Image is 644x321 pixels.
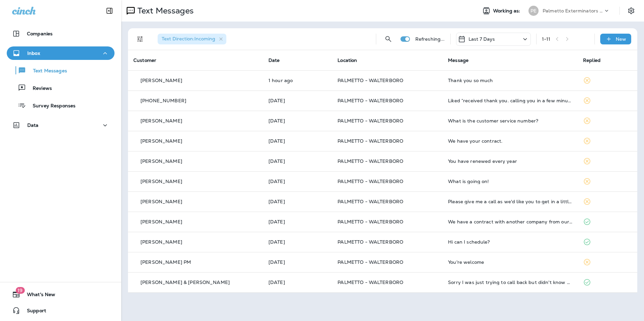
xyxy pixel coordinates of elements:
p: [PERSON_NAME] [140,179,182,184]
span: PALMETTO - WALTERBORO [337,98,403,104]
p: Inbox [27,50,40,56]
p: [PERSON_NAME] [140,219,182,224]
button: Companies [7,27,115,40]
p: Sep 9, 2025 12:38 PM [268,158,327,164]
button: Survey Responses [7,98,115,112]
p: New [616,36,626,42]
button: Filters [133,32,147,46]
div: Please give me a call as we'd like you to get in a little sooner than planned. We've seen a few t... [448,199,572,204]
span: PALMETTO - WALTERBORO [337,158,403,164]
div: 1 - 11 [542,36,551,42]
button: Support [7,304,115,317]
p: Sep 9, 2025 04:23 PM [268,118,327,123]
p: [PERSON_NAME] & [PERSON_NAME] [140,280,230,285]
span: Customer [133,57,156,63]
p: Companies [27,31,53,36]
span: Replied [583,57,601,63]
span: PALMETTO - WALTERBORO [337,138,403,144]
p: Text Messages [135,6,194,16]
button: Settings [625,5,637,17]
span: What's New [20,292,55,300]
p: [PERSON_NAME] [140,158,182,164]
div: We have your contract. [448,138,572,144]
p: Sep 8, 2025 01:11 PM [268,259,327,265]
p: [PERSON_NAME] [140,138,182,144]
div: You have renewed every year [448,158,572,164]
button: Data [7,118,115,132]
span: PALMETTO - WALTERBORO [337,118,403,124]
p: Sep 9, 2025 11:48 AM [268,239,327,245]
p: Sep 9, 2025 11:52 AM [268,219,327,224]
p: Text Messages [26,68,67,74]
p: [PERSON_NAME] [140,199,182,204]
button: Text Messages [7,63,115,77]
button: Search Messages [382,32,395,46]
p: [PERSON_NAME] [140,118,182,123]
p: [PERSON_NAME] [140,78,182,83]
p: Sep 9, 2025 11:59 AM [268,199,327,204]
p: Sep 11, 2025 01:12 PM [268,98,327,103]
div: We have a contract with another company from our builder but will transfer termite service to you... [448,219,572,224]
span: Support [20,308,46,316]
p: Palmetto Exterminators LLC [543,8,603,13]
div: Hi can I schedule? [448,239,572,245]
p: [PERSON_NAME] [140,239,182,245]
p: Sep 15, 2025 09:40 AM [268,78,327,83]
div: PE [528,6,539,16]
p: Last 7 Days [469,36,495,42]
div: Thank you so much [448,78,572,83]
p: Sep 9, 2025 01:06 PM [268,138,327,144]
div: Sorry I was just trying to call back but didn't know which option to press on the menu. That is g... [448,280,572,285]
span: PALMETTO - WALTERBORO [337,279,403,285]
span: Message [448,57,469,63]
p: Refreshing... [415,36,445,42]
button: 19What's New [7,288,115,301]
span: PALMETTO - WALTERBORO [337,259,403,265]
p: Data [27,122,39,128]
div: Liked “received thank you. calling you in a few minutes” [448,98,572,103]
div: What is going on! [448,179,572,184]
button: Inbox [7,46,115,60]
div: You're welcome [448,259,572,265]
button: Collapse Sidebar [100,4,119,17]
span: Text Direction : Incoming [162,36,215,42]
p: Survey Responses [26,103,75,109]
span: PALMETTO - WALTERBORO [337,239,403,245]
span: 19 [15,287,25,294]
p: [PERSON_NAME] PM [140,259,191,265]
span: PALMETTO - WALTERBORO [337,219,403,225]
p: Sep 8, 2025 08:16 AM [268,280,327,285]
p: Sep 9, 2025 12:05 PM [268,179,327,184]
span: Working as: [493,8,522,14]
div: What is the customer service number? [448,118,572,123]
span: PALMETTO - WALTERBORO [337,199,403,205]
span: Date [268,57,280,63]
p: Reviews [26,85,52,92]
p: [PHONE_NUMBER] [140,98,186,103]
div: Text Direction:Incoming [158,34,226,44]
span: PALMETTO - WALTERBORO [337,77,403,83]
span: Location [337,57,357,63]
span: PALMETTO - WALTERBORO [337,178,403,184]
button: Reviews [7,81,115,95]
